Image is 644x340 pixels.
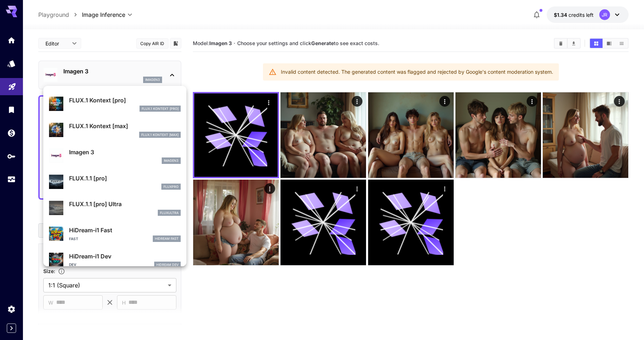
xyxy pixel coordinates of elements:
[164,184,179,189] p: fluxpro
[69,96,181,105] p: FLUX.1 Kontext [pro]
[164,158,179,163] p: imagen3
[142,106,179,111] p: FlUX.1 Kontext [pro]
[49,223,181,245] div: HiDream-i1 FastFastHiDream Fast
[69,252,181,261] p: HiDream-i1 Dev
[49,145,181,167] div: Imagen 3imagen3
[155,236,179,241] p: HiDream Fast
[160,210,179,215] p: fluxultra
[141,132,179,137] p: FlUX.1 Kontext [max]
[49,197,181,219] div: FLUX.1.1 [pro] Ultrafluxultra
[69,122,181,130] p: FLUX.1 Kontext [max]
[49,119,181,141] div: FLUX.1 Kontext [max]FlUX.1 Kontext [max]
[69,148,181,156] p: Imagen 3
[69,200,181,208] p: FLUX.1.1 [pro] Ultra
[156,262,179,267] p: HiDream Dev
[49,93,181,115] div: FLUX.1 Kontext [pro]FlUX.1 Kontext [pro]
[69,226,181,234] p: HiDream-i1 Fast
[49,171,181,193] div: FLUX.1.1 [pro]fluxpro
[49,249,181,271] div: HiDream-i1 DevDevHiDream Dev
[69,262,76,267] p: Dev
[69,174,181,183] p: FLUX.1.1 [pro]
[69,236,78,242] p: Fast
